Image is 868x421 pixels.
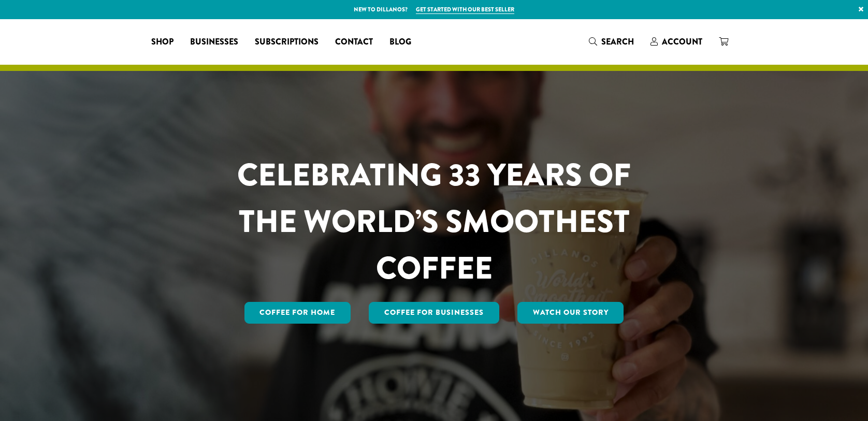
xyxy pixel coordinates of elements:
[662,36,702,48] span: Account
[369,302,499,324] a: Coffee For Businesses
[517,302,624,324] a: Watch Our Story
[190,36,238,49] span: Businesses
[581,33,642,50] a: Search
[601,36,634,48] span: Search
[143,34,182,50] a: Shop
[151,36,173,49] span: Shop
[335,36,373,49] span: Contact
[389,36,411,49] span: Blog
[207,152,661,292] h1: CELEBRATING 33 YEARS OF THE WORLD’S SMOOTHEST COFFEE
[416,5,514,14] a: Get started with our best seller
[244,302,351,324] a: Coffee for Home
[255,36,319,49] span: Subscriptions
